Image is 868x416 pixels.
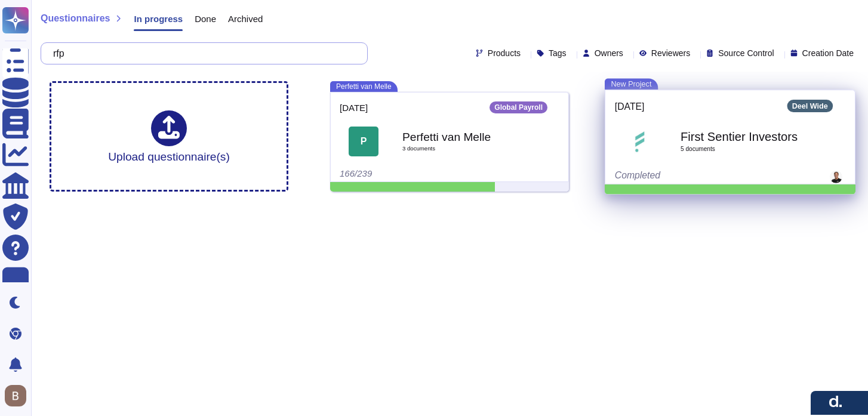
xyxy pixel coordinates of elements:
span: Completed [615,170,660,181]
span: Products [488,49,521,57]
img: user [5,385,26,406]
span: Owners [595,49,623,57]
span: New Project [605,78,658,90]
img: Logo [624,126,656,158]
div: Upload questionnaire(s) [108,110,230,162]
span: 3 document s [402,146,522,152]
span: 166/239 [340,168,372,178]
b: Perfetti van Melle [402,131,522,143]
button: user [2,383,35,409]
span: In progress [134,14,183,23]
span: [DATE] [615,101,645,111]
div: P [349,127,378,156]
span: [DATE] [340,103,368,112]
span: Creation Date [802,49,854,57]
div: Global Payroll [490,101,547,113]
b: First Sentier Investors [681,131,806,143]
input: Search by keywords [47,43,355,64]
span: Archived [228,14,263,23]
span: Questionnaires [41,14,110,23]
div: Deel Wide [787,100,833,112]
span: Perfetti van Melle [330,81,398,92]
span: 5 document s [681,146,806,152]
img: user [830,171,842,183]
span: Done [195,14,216,23]
span: Source Control [718,49,774,57]
span: Reviewers [651,49,690,57]
span: Tags [549,49,567,57]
